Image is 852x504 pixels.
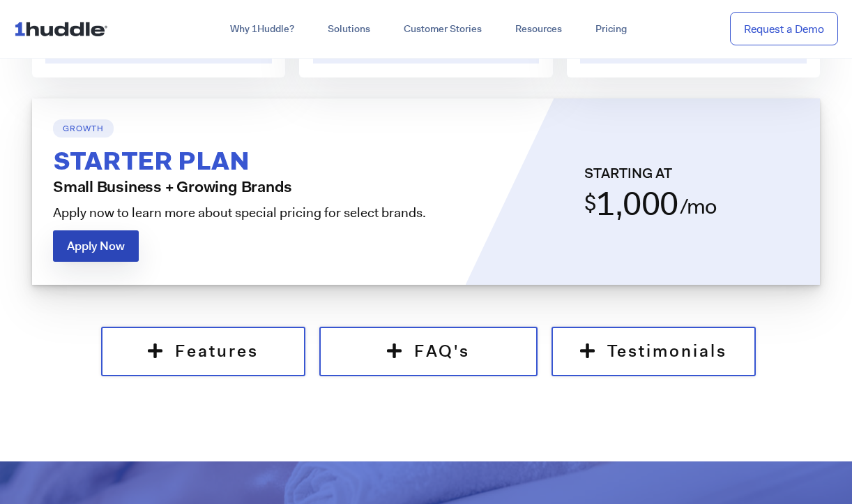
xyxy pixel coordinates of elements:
span: Apply Now [67,240,125,252]
p: Starting at [584,163,814,183]
a: Resources [499,17,579,42]
a: Features [101,327,305,376]
h2: Starter Plan [53,151,445,177]
p: Apply now to learn more about special pricing for select brands. [53,204,445,223]
img: ... [14,15,114,42]
a: Customer Stories [387,17,499,42]
span: Testimonials [607,341,727,362]
a: FAQ's [319,327,538,376]
h2: $ [584,192,597,214]
a: Pricing [579,17,644,42]
h6: Growth [63,121,104,135]
a: Why 1Huddle? [213,17,311,42]
a: Apply Now [53,230,139,262]
a: Solutions [311,17,387,42]
h2: /mo [680,192,717,221]
span: Features [175,341,259,362]
span: FAQ's [414,341,470,362]
h4: Small Business + Growing Brands [53,180,445,197]
a: Testimonials [551,327,756,376]
a: Request a Demo [730,12,838,46]
h2: 1,000 [596,186,678,220]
